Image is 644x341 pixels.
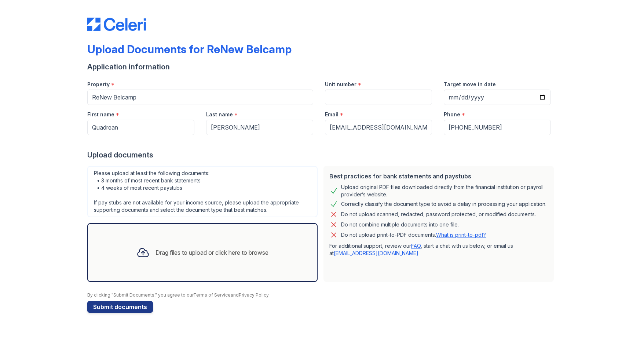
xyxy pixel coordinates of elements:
div: Application information [87,62,557,72]
a: Privacy Policy. [239,292,270,298]
div: Do not combine multiple documents into one file. [341,220,459,229]
div: Drag files to upload or click here to browse [155,248,268,257]
label: Target move in date [444,81,496,88]
label: Property [87,81,110,88]
p: Do not upload print-to-PDF documents. [341,231,486,239]
label: Last name [206,111,233,118]
button: Submit documents [87,301,153,313]
label: Unit number [325,81,356,88]
label: Email [325,111,339,118]
a: [EMAIL_ADDRESS][DOMAIN_NAME] [334,250,418,256]
div: Correctly classify the document type to avoid a delay in processing your application. [341,200,546,208]
div: Best practices for bank statements and paystubs [329,172,548,181]
div: Do not upload scanned, redacted, password protected, or modified documents. [341,210,536,219]
div: Upload documents [87,150,557,160]
a: Terms of Service [193,292,231,298]
p: For additional support, review our , start a chat with us below, or email us at [329,242,548,257]
div: Upload Documents for ReNew Belcamp [87,43,292,56]
label: First name [87,111,114,118]
div: Please upload at least the following documents: • 3 months of most recent bank statements • 4 wee... [87,166,318,217]
label: Phone [444,111,460,118]
a: What is print-to-pdf? [436,232,486,238]
div: By clicking "Submit Documents," you agree to our and [87,292,557,298]
div: Upload original PDF files downloaded directly from the financial institution or payroll provider’... [341,184,548,198]
img: CE_Logo_Blue-a8612792a0a2168367f1c8372b55b34899dd931a85d93a1a3d3e32e68fde9ad4.png [87,18,146,31]
a: FAQ [411,243,421,249]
